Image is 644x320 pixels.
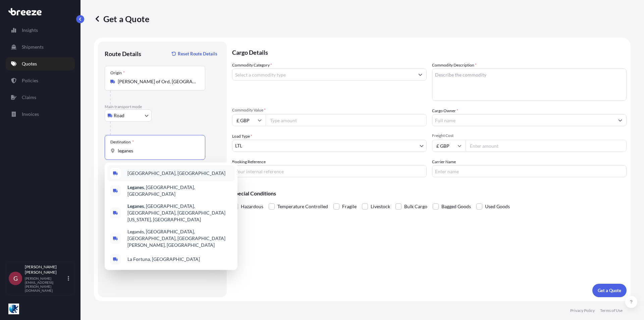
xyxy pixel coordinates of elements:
span: Bulk Cargo [404,201,427,212]
span: Fragile [342,201,357,212]
label: Commodity Description [432,62,477,68]
span: Road [114,112,124,119]
p: [PERSON_NAME][EMAIL_ADDRESS][PERSON_NAME][DOMAIN_NAME] [25,276,66,292]
input: Enter name [432,165,627,177]
p: Terms of Use [600,308,623,313]
input: Origin [118,78,197,85]
span: Load Type [232,133,252,140]
span: Leganés, [GEOGRAPHIC_DATA], [GEOGRAPHIC_DATA], [GEOGRAPHIC_DATA][PERSON_NAME], [GEOGRAPHIC_DATA] [127,228,232,248]
input: Full name [432,114,614,126]
div: Destination [110,139,134,145]
span: Used Goods [485,201,510,212]
p: Quotes [22,60,37,67]
p: Claims [22,94,36,101]
label: Cargo Owner [432,107,458,114]
b: Leganes [127,203,144,209]
p: Route Details [105,50,141,58]
input: Type amount [266,114,427,126]
p: Cargo Details [232,42,627,62]
div: Origin [110,70,125,76]
label: Carrier Name [432,158,456,165]
span: Hazardous [241,201,263,212]
span: G [13,275,18,282]
p: Shipments [22,44,44,50]
span: Freight Cost [432,133,627,138]
img: organization-logo [8,304,19,314]
p: Privacy Policy [570,308,595,313]
div: Show suggestions [105,163,237,270]
button: Show suggestions [614,114,626,126]
p: Main transport mode [105,104,220,109]
span: , [GEOGRAPHIC_DATA], [GEOGRAPHIC_DATA] [127,184,232,197]
input: Destination [118,147,197,154]
p: Insights [22,27,38,34]
p: Special Conditions [232,191,627,196]
input: Select a commodity type [232,68,414,81]
span: Temperature Controlled [277,201,328,212]
p: Get a Quote [94,13,149,24]
p: Get a Quote [598,287,621,294]
span: Livestock [371,201,390,212]
input: Your internal reference [232,165,427,177]
span: [GEOGRAPHIC_DATA], [GEOGRAPHIC_DATA] [127,170,225,177]
b: Leganes [127,184,144,190]
p: [PERSON_NAME] [PERSON_NAME] [25,264,66,275]
button: Select transport [105,109,152,122]
p: Reset Route Details [178,50,217,57]
input: Enter amount [466,140,627,152]
span: LTL [235,142,242,149]
span: Commodity Value [232,107,427,113]
button: Show suggestions [414,68,426,81]
p: Policies [22,77,38,84]
label: Booking Reference [232,158,266,165]
label: Commodity Category [232,62,272,68]
p: Invoices [22,111,39,118]
span: La Fortuna, [GEOGRAPHIC_DATA] [127,256,200,263]
span: , [GEOGRAPHIC_DATA], [GEOGRAPHIC_DATA], [GEOGRAPHIC_DATA][US_STATE], [GEOGRAPHIC_DATA] [127,203,232,223]
span: Bagged Goods [441,201,471,212]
